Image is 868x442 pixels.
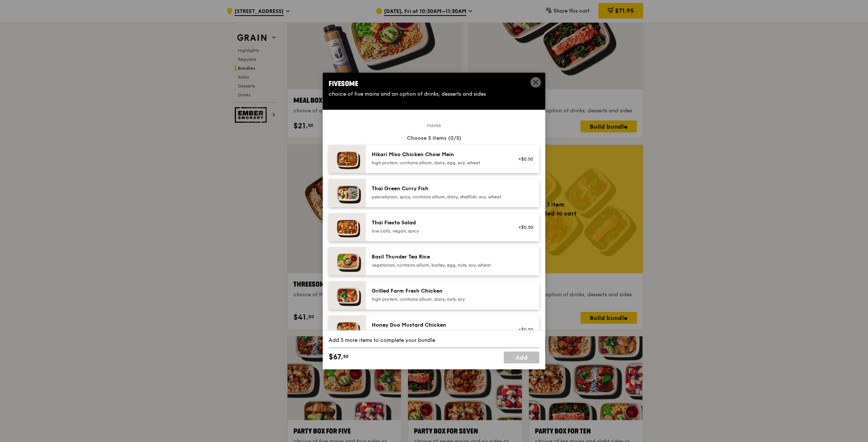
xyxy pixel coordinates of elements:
[514,327,533,333] div: +$0.50
[329,213,366,241] img: daily_normal_Thai_Fiesta_Salad__Horizontal_.jpg
[329,179,366,207] img: daily_normal_HORZ-Thai-Green-Curry-Fish.jpg
[329,337,539,344] div: Add 5 more items to complete your bundle
[372,253,505,261] div: Basil Thunder Tea Rice
[372,185,505,192] div: Thai Green Curry Fish
[372,219,505,227] div: Thai Fiesta Salad
[424,123,444,129] span: Mains
[329,145,366,173] img: daily_normal_Hikari_Miso_Chicken_Chow_Mein__Horizontal_.jpg
[514,156,533,162] div: +$0.50
[372,160,505,166] div: high protein, contains allium, dairy, egg, soy, wheat
[372,194,505,200] div: pescatarian, spicy, contains allium, dairy, shellfish, soy, wheat
[514,224,533,230] div: +$0.50
[329,352,343,363] span: $67.
[329,316,366,344] img: daily_normal_Honey_Duo_Mustard_Chicken__Horizontal_.jpg
[372,151,505,158] div: Hikari Miso Chicken Chow Mein
[329,135,539,142] div: Choose 5 items (0/5)
[504,352,539,363] a: Add
[372,228,505,234] div: low carb, vegan, spicy
[329,90,539,98] div: choice of five mains and an option of drinks, desserts and sides
[372,296,505,302] div: high protein, contains allium, dairy, nuts, soy
[372,321,505,329] div: Honey Duo Mustard Chicken
[329,247,366,276] img: daily_normal_HORZ-Basil-Thunder-Tea-Rice.jpg
[329,79,539,89] div: Fivesome
[343,353,349,359] span: 50
[372,262,505,268] div: vegetarian, contains allium, barley, egg, nuts, soy, wheat
[329,281,366,310] img: daily_normal_HORZ-Grilled-Farm-Fresh-Chicken.jpg
[372,330,505,336] div: high protein, contains allium, soy, wheat
[372,287,505,295] div: Grilled Farm Fresh Chicken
